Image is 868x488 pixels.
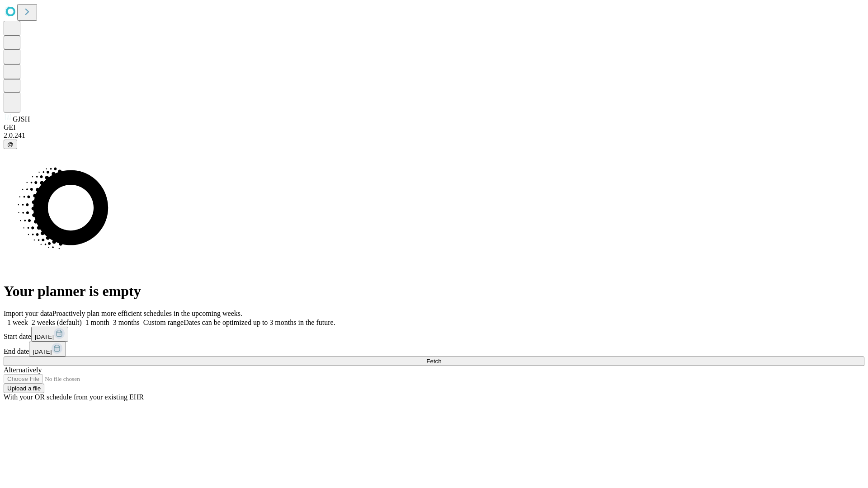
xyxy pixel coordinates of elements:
span: @ [7,141,14,148]
span: 1 week [7,319,28,326]
button: [DATE] [31,327,68,342]
span: Custom range [143,319,184,326]
span: 2 weeks (default) [32,319,82,326]
div: 2.0.241 [4,131,864,140]
span: 1 month [85,319,109,326]
span: [DATE] [35,333,54,340]
span: Alternatively [4,366,42,374]
div: End date [4,342,864,357]
span: Dates can be optimized up to 3 months in the future. [184,319,335,326]
span: With your OR schedule from your existing EHR [4,393,144,401]
span: GJSH [13,115,30,123]
button: Upload a file [4,384,44,393]
div: GEI [4,123,864,131]
button: [DATE] [29,342,66,357]
span: Fetch [426,358,441,365]
h1: Your planner is empty [4,283,864,300]
span: 3 months [113,319,140,326]
span: [DATE] [33,348,52,355]
span: Import your data [4,310,52,317]
button: Fetch [4,357,864,366]
button: @ [4,140,17,149]
span: Proactively plan more efficient schedules in the upcoming weeks. [52,310,242,317]
div: Start date [4,327,864,342]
